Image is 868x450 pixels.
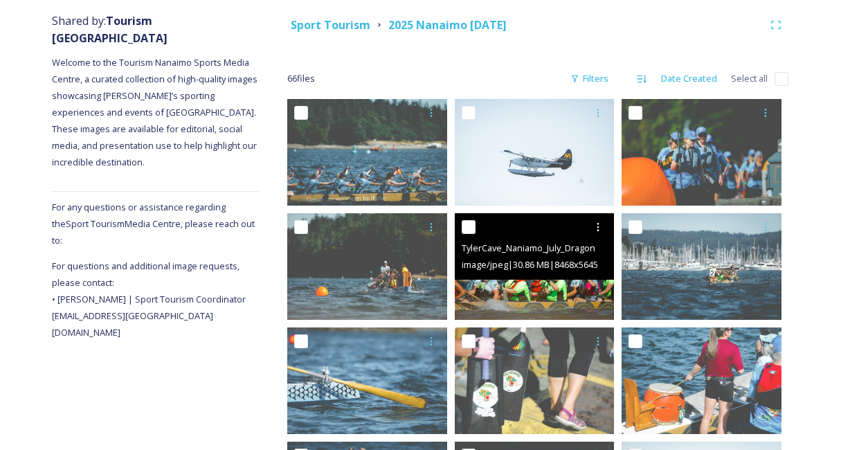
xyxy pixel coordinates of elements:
strong: 2025 Nanaimo [DATE] [388,17,507,33]
img: TylerCave_Naniamo_July_Dragonboat_4.jpg [287,213,447,320]
img: TylerCave_Naniamo_July_Dragonboat_9.jpg [622,99,781,206]
strong: Sport Tourism [291,17,370,33]
span: Shared by: [52,13,168,46]
div: Date Created [654,65,724,92]
span: 66 file s [287,72,315,85]
div: Filters [563,65,615,92]
img: TylerCave_Naniamo_July_Dragonboat_1.jpg [622,213,781,320]
span: Welcome to the Tourism Nanaimo Sports Media Centre, a curated collection of high-quality images s... [52,56,260,168]
img: TylerCave_Naniamo_July_Dragonboat_8.jpg [287,327,447,434]
strong: Tourism [GEOGRAPHIC_DATA] [52,13,168,46]
img: TylerCave_Naniamo_July_Dragonboat_78.jpg [287,99,447,206]
span: For any questions or assistance regarding the Sport Tourism Media Centre, please reach out to: [52,201,255,246]
img: TylerCave_Naniamo_July_Dragonboat_74.jpg [455,327,615,434]
img: TylerCave_Naniamo_July_Dragonboat_18.jpg [455,99,615,206]
span: image/jpeg | 30.86 MB | 8468 x 5645 [462,258,598,271]
img: TylerCave_Naniamo_July_Dragonboat_76.jpg [622,327,781,434]
span: TylerCave_Naniamo_July_Dragonboat_5.jpg [462,241,638,254]
span: For questions and additional image requests, please contact: • [PERSON_NAME] | Sport Tourism Coor... [52,260,248,339]
span: Select all [731,72,768,85]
